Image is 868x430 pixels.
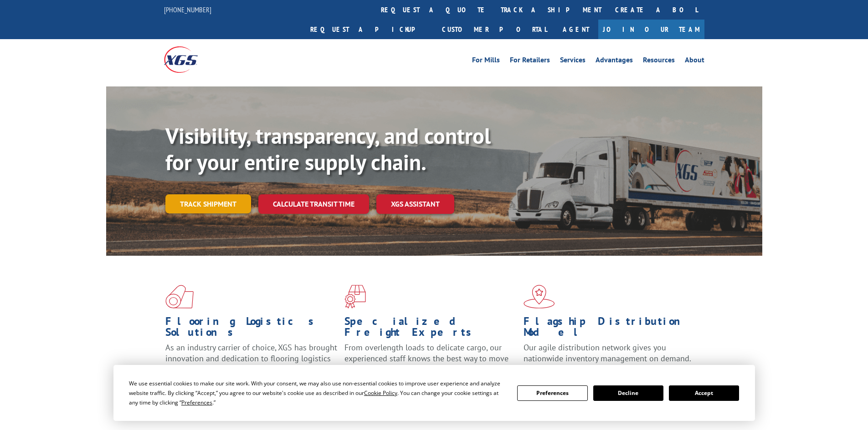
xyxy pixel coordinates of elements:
a: Calculate transit time [258,194,369,214]
a: Join Our Team [598,20,704,39]
span: Preferences [181,399,212,406]
a: Services [560,56,586,66]
a: About [685,56,704,66]
a: For Mills [472,56,500,66]
img: xgs-icon-flagship-distribution-model-red [524,285,555,309]
a: Resources [643,56,675,66]
a: Customer Portal [435,20,554,39]
div: We use essential cookies to make our site work. With your consent, we may also use non-essential ... [129,379,506,407]
a: [PHONE_NUMBER] [164,5,211,14]
h1: Flagship Distribution Model [524,316,696,342]
span: Our agile distribution network gives you nationwide inventory management on demand. [524,342,691,364]
a: For Retailers [510,56,550,66]
span: As an industry carrier of choice, XGS has brought innovation and dedication to flooring logistics... [165,342,337,374]
h1: Flooring Logistics Solutions [165,316,338,342]
a: Request a pickup [303,20,435,39]
button: Decline [593,385,663,401]
p: From overlength loads to delicate cargo, our experienced staff knows the best way to move your fr... [344,342,517,383]
h1: Specialized Freight Experts [344,316,517,342]
a: XGS ASSISTANT [376,194,454,214]
a: Track shipment [165,194,251,213]
a: Advantages [596,56,633,66]
span: Cookie Policy [364,389,397,397]
img: xgs-icon-focused-on-flooring-red [344,285,366,309]
a: Agent [554,20,598,39]
button: Accept [669,385,739,401]
button: Preferences [517,385,587,401]
b: Visibility, transparency, and control for your entire supply chain. [165,121,491,176]
img: xgs-icon-total-supply-chain-intelligence-red [165,285,194,309]
div: Cookie Consent Prompt [113,365,755,421]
